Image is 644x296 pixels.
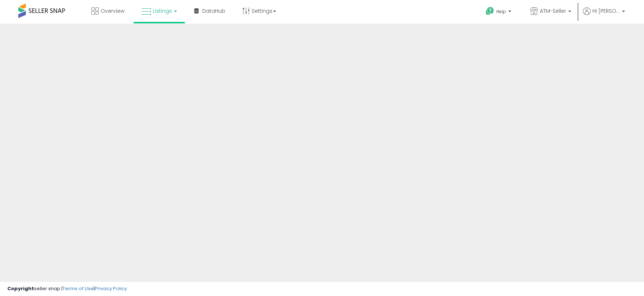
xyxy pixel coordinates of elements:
a: Help [480,1,519,24]
span: Hi [PERSON_NAME] [592,7,620,15]
a: Terms of Use [63,285,94,292]
a: Hi [PERSON_NAME] [583,7,625,24]
span: Overview [101,7,124,15]
strong: Copyright [7,285,34,292]
a: Privacy Policy [95,285,127,292]
i: Get Help [485,7,494,16]
span: ATM-Seller [540,7,566,15]
span: DataHub [202,7,225,15]
span: Listings [153,7,172,15]
span: Help [496,8,506,15]
div: seller snap | | [7,285,127,292]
